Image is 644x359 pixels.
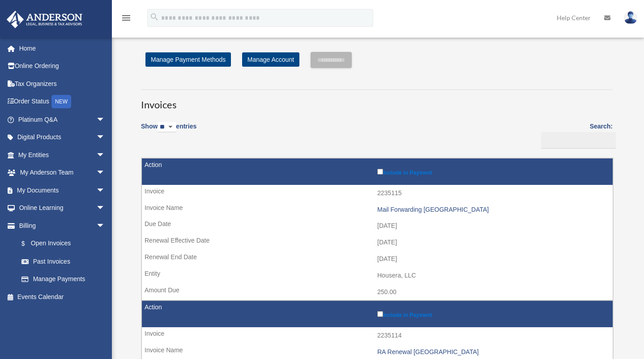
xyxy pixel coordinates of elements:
span: arrow_drop_down [96,128,114,147]
span: arrow_drop_down [96,164,114,182]
label: Search: [538,121,613,149]
a: Manage Payment Methods [145,52,231,67]
td: [DATE] [142,218,613,235]
span: $ [26,238,31,249]
a: Online Ordering [6,57,119,75]
a: Order StatusNEW [6,93,119,111]
span: arrow_drop_down [96,181,114,200]
td: 2235114 [142,327,613,344]
a: menu [121,16,132,23]
div: RA Renewal [GEOGRAPHIC_DATA] [377,348,608,356]
h3: Invoices [141,90,613,112]
i: search [149,12,159,22]
td: [DATE] [142,234,613,251]
a: Online Learningarrow_drop_down [6,199,119,217]
a: $Open Invoices [13,235,110,253]
a: Billingarrow_drop_down [6,217,114,235]
span: arrow_drop_down [96,111,114,129]
a: Digital Productsarrow_drop_down [6,128,119,146]
span: arrow_drop_down [96,146,114,164]
img: User Pic [624,11,637,24]
input: Search: [541,132,616,149]
span: arrow_drop_down [96,199,114,218]
a: Past Invoices [13,252,114,270]
td: 2235115 [142,185,613,202]
div: Mail Forwarding [GEOGRAPHIC_DATA] [377,206,608,214]
label: Include in Payment [377,309,608,318]
span: arrow_drop_down [96,217,114,235]
a: Events Calendar [6,288,119,306]
a: Tax Organizers [6,75,119,93]
label: Show entries [141,121,196,141]
td: [DATE] [142,251,613,268]
a: Manage Payments [13,270,114,288]
td: 250.00 [142,284,613,301]
img: Anderson Advisors Platinum Portal [4,11,85,28]
input: Include in Payment [377,311,383,317]
select: Showentries [158,122,176,132]
a: Platinum Q&Aarrow_drop_down [6,111,119,128]
a: My Anderson Teamarrow_drop_down [6,164,119,182]
label: Include in Payment [377,167,608,176]
a: Home [6,39,119,57]
a: My Entitiesarrow_drop_down [6,146,119,164]
td: Housera, LLC [142,267,613,284]
a: My Documentsarrow_drop_down [6,181,119,199]
a: Manage Account [242,52,299,67]
div: NEW [51,95,71,108]
input: Include in Payment [377,169,383,175]
i: menu [121,13,132,23]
